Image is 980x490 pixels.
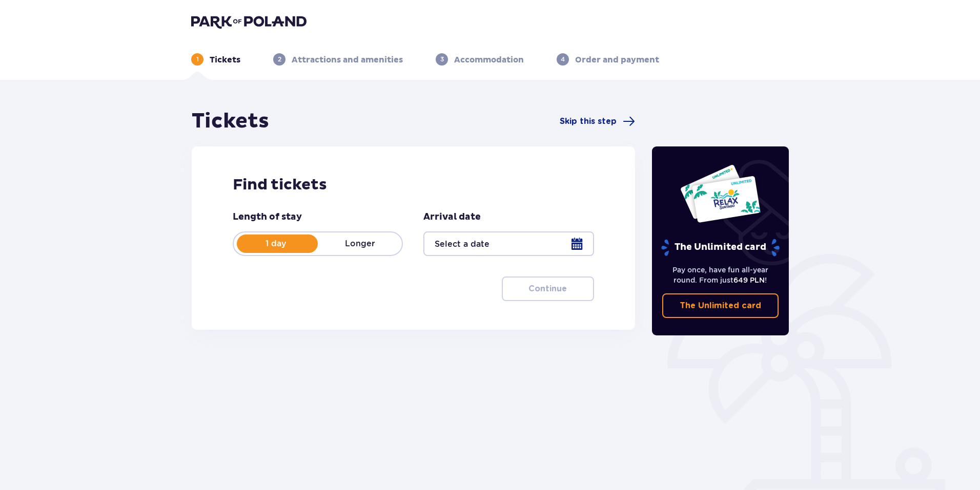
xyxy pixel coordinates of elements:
div: 4Order and payment [557,53,659,66]
p: 2 [278,55,281,64]
p: 4 [561,55,565,64]
h1: Tickets [192,109,269,134]
span: 649 PLN [733,276,765,284]
a: Skip this step [560,115,635,127]
div: 3Accommodation [436,53,524,66]
p: Tickets [210,54,240,66]
p: 1 day [234,238,318,249]
p: The Unlimited card [660,239,781,257]
img: Park of Poland logo [191,14,307,29]
p: Order and payment [575,54,659,66]
p: Length of stay [233,211,302,223]
div: 1Tickets [191,53,240,66]
p: 1 [196,55,199,64]
p: Longer [318,238,402,249]
div: 2Attractions and amenities [273,53,403,66]
img: Two entry cards to Suntago with the word 'UNLIMITED RELAX', featuring a white background with tro... [680,164,761,223]
p: 3 [440,55,444,64]
h2: Find tickets [233,175,594,195]
p: Arrival date [423,211,481,223]
p: Pay once, have fun all-year round. From just ! [662,265,779,285]
p: Accommodation [454,54,524,66]
p: Attractions and amenities [292,54,403,66]
p: Continue [528,283,567,294]
span: Skip this step [560,116,617,127]
p: The Unlimited card [680,300,761,311]
button: Continue [502,276,594,301]
a: The Unlimited card [662,293,779,318]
